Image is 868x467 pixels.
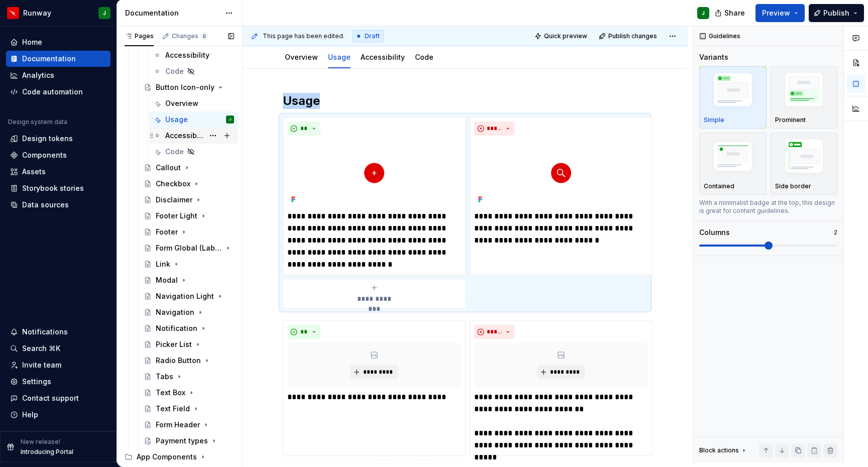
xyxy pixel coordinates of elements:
a: Notification [140,320,238,336]
button: placeholderContained [699,133,767,195]
h2: Usage [283,93,647,109]
button: Preview [755,4,805,22]
div: Form Global (Label, Hint & Error) [156,243,222,253]
div: Documentation [22,54,76,64]
button: placeholderSide border [771,133,838,195]
a: Home [6,34,111,50]
a: Form Global (Label, Hint & Error) [140,240,238,256]
div: Variants [699,52,728,62]
div: Code [411,46,438,67]
a: Assets [6,164,111,180]
div: Checkbox [156,179,190,189]
div: Payment types [156,436,208,446]
a: Tabs [140,369,238,385]
a: Code [415,53,433,61]
div: Search ⌘K [22,343,60,354]
div: Design tokens [22,134,73,144]
div: Settings [22,377,51,387]
button: Quick preview [531,29,592,43]
div: Help [22,410,38,420]
a: Text Field [140,401,238,417]
a: Settings [6,374,111,390]
button: Publish changes [596,29,662,43]
a: Accessibility [361,53,405,61]
a: Payment types [140,433,238,449]
div: Analytics [22,70,54,80]
span: Quick preview [544,32,587,40]
span: Share [724,8,745,18]
div: Navigation Light [156,291,214,301]
div: Assets [22,167,46,177]
button: Notifications [6,324,111,340]
button: Publish [809,4,864,22]
a: Checkbox [140,176,238,192]
a: Data sources [6,197,111,213]
p: 2 [834,228,837,237]
a: Overview [149,95,238,111]
span: This page has been edited. [263,32,345,40]
a: Navigation Light [140,288,238,304]
div: Block actions [699,443,748,457]
div: Notifications [22,327,68,337]
p: Contained [704,182,734,190]
div: App Components [137,452,197,462]
a: Accessibility [149,47,238,63]
div: Usage [324,46,355,67]
div: Runway [23,8,51,18]
p: New release! [21,438,60,446]
div: J [229,114,231,125]
span: Preview [762,8,790,18]
div: Data sources [22,200,69,210]
a: Overview [285,53,318,61]
div: With a minimalist badge at the top, this design is great for content guidelines. [699,199,837,215]
a: Navigation [140,304,238,320]
div: Block actions [699,446,739,454]
div: Overview [165,98,198,108]
a: Modal [140,272,238,288]
div: Navigation [156,307,194,317]
div: Modal [156,275,178,285]
div: Tabs [156,372,173,382]
button: placeholderSimple [699,66,767,129]
div: Code [165,66,184,76]
p: Side border [775,182,811,190]
button: Contact support [6,390,111,406]
div: Contact support [22,393,79,403]
div: Text Field [156,404,190,414]
a: Storybook stories [6,180,111,196]
div: Storybook stories [22,183,84,193]
a: Documentation [6,51,111,67]
a: Callout [140,160,238,176]
div: Columns [699,227,730,238]
div: Accessibility [165,131,204,141]
img: placeholder [704,70,762,113]
img: 6b187050-a3ed-48aa-8485-808e17fcee26.png [7,7,19,19]
div: J [702,9,705,17]
div: Button Icon-only [156,82,214,92]
div: Changes [172,32,208,40]
div: Footer Light [156,211,197,221]
span: Publish [823,8,849,18]
div: Footer [156,227,178,237]
a: Design tokens [6,131,111,147]
button: RunwayJ [2,2,115,24]
div: Accessibility [165,50,209,60]
button: Search ⌘K [6,340,111,357]
div: Link [156,259,170,269]
a: Components [6,147,111,163]
div: Code automation [22,87,83,97]
div: Usage [165,114,188,125]
button: Share [710,4,751,22]
div: Code [165,147,184,157]
a: Code [149,144,238,160]
a: Footer [140,224,238,240]
img: placeholder [775,70,833,113]
a: Code automation [6,84,111,100]
div: Invite team [22,360,61,370]
div: Callout [156,163,181,173]
div: Overview [281,46,322,67]
div: Components [22,150,67,160]
img: 1e5964df-f5af-4fbe-900a-49b8ae65ba23.png [287,140,461,206]
a: Picker List [140,336,238,353]
img: placeholder [775,136,833,180]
